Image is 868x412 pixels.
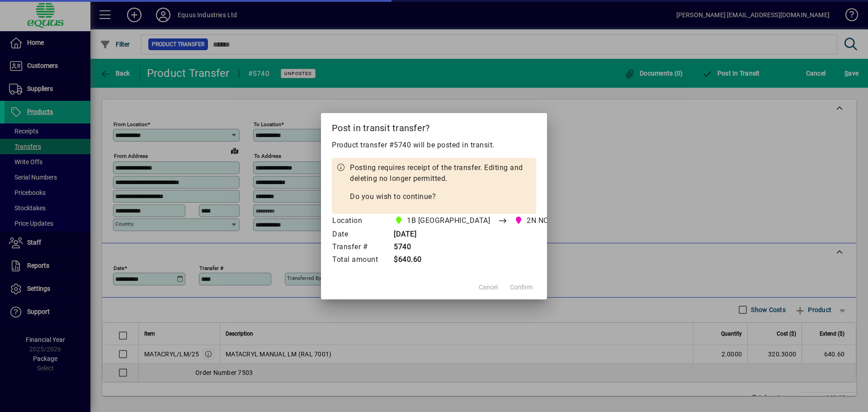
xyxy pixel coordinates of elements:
td: Location [332,214,387,228]
td: $640.60 [387,254,594,266]
td: 5740 [387,241,594,254]
span: 1B BLENHEIM [392,214,494,227]
h2: Post in transit transfer? [321,113,547,139]
td: [DATE] [387,228,594,241]
td: Transfer # [332,241,387,254]
p: Posting requires receipt of the transfer. Editing and deleting no longer permitted. [350,162,532,184]
td: Date [332,228,387,241]
span: 1B [GEOGRAPHIC_DATA] [407,215,490,226]
p: Product transfer #5740 will be posted in transit. [332,140,536,151]
span: 2N NORTHERN [527,215,577,226]
td: Total amount [332,254,387,266]
p: Do you wish to continue? [350,191,532,202]
span: 2N NORTHERN [512,214,581,227]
